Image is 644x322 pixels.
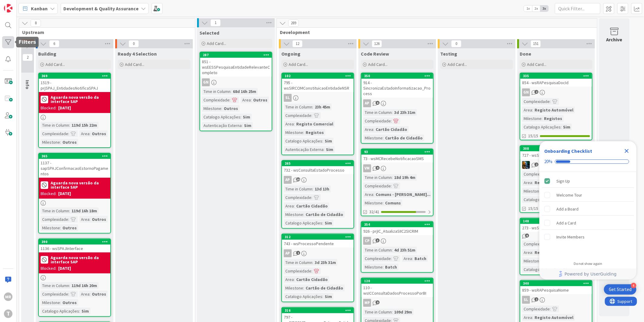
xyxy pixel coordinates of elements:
div: AP [282,176,354,184]
div: Time in Column [202,88,230,95]
div: 312743 - wsProcessoPendente [282,234,354,248]
div: Registo Criminal [533,179,569,186]
span: : [294,121,295,127]
span: : [303,129,304,136]
div: Registo Comercial [295,121,335,127]
div: Archive [606,36,622,43]
div: 365 [39,153,110,159]
span: Kanban [31,5,48,12]
div: 3d 23h 31m [393,109,417,116]
span: : [69,122,70,128]
div: 308727 - wsSICRIMControloCaixa [520,146,592,159]
div: Area [522,107,532,113]
span: 8 [31,19,41,27]
b: Aguarda nova versão da interface SAP [51,181,109,189]
span: : [68,216,69,223]
span: : [60,224,61,231]
div: 369 [42,74,110,78]
div: 365 [42,154,110,158]
div: Autenticação Externa [202,122,242,129]
div: Area [79,130,89,137]
div: 316 [282,308,354,313]
div: Sim [323,138,334,144]
span: : [240,114,241,120]
div: Cartão de Cidadão [384,135,424,141]
span: : [89,130,90,137]
div: Sim [323,220,334,226]
div: 120 [361,278,433,284]
div: Checklist progress: 20% [544,159,632,164]
div: Outros [61,139,78,146]
b: Aguarda nova versão da interface SAP [51,95,109,104]
div: 102 [282,73,354,79]
div: [DATE] [58,190,71,197]
span: : [373,126,374,133]
div: Area [241,97,251,103]
div: 23h 45m [313,104,332,110]
span: : [391,183,392,189]
div: AP [363,99,371,107]
div: 354 [361,222,433,227]
div: Footer [539,269,636,279]
div: Comuns [384,200,402,206]
div: Milestone [284,285,303,291]
span: Development [280,29,589,35]
span: : [383,200,384,206]
div: Registos [542,115,564,122]
div: Batch [413,255,428,262]
div: Cartão de Cidadão [304,285,345,291]
span: : [60,139,61,146]
div: Catalogo Aplicações [284,138,322,144]
span: : [89,216,90,223]
div: Area [363,191,373,198]
input: Quick Filter... [555,3,600,14]
span: 126 [372,40,382,47]
span: Info [25,80,31,89]
div: Registo Automóvel [533,107,575,113]
div: 369 [39,73,110,79]
div: VM [363,164,371,172]
div: Complexidade [522,98,550,105]
span: : [412,255,413,262]
div: Outros [222,105,240,112]
div: 4d 23h 51m [393,247,417,253]
span: : [69,282,70,289]
span: 289 [288,19,299,27]
div: 350 [364,74,433,78]
div: Outros [90,130,108,137]
div: 308 [520,146,592,151]
div: Blocked: [41,190,56,197]
div: Area [79,216,89,223]
div: 287 [203,53,272,57]
span: : [230,97,230,103]
div: 1519 - prjSPAJ_EntidadesNotificaSPAJ [39,79,110,92]
span: : [532,107,533,113]
div: Area [284,203,294,209]
div: 120110 - wsICConsultaDadosProcessoPorBI [361,278,433,297]
span: Building [38,51,56,57]
span: : [294,203,295,209]
div: Add a Card [556,219,576,227]
div: CP [361,237,433,245]
div: Milestone [284,129,303,136]
span: : [294,276,295,283]
span: : [391,118,392,124]
div: Catalogo Aplicações [522,196,561,203]
span: : [322,138,323,144]
div: Complexidade [363,183,391,189]
div: Catalogo Aplicações [202,114,240,120]
div: Welcome Tour is incomplete. [542,188,634,202]
div: Do not show again [574,261,602,266]
span: : [311,268,312,274]
div: CP [363,237,371,245]
div: GN [202,78,210,86]
div: AP [361,99,433,107]
div: Invite Members is incomplete. [542,230,634,244]
div: Autenticação Externa [284,146,324,153]
div: 20% [544,159,552,164]
span: : [69,207,70,214]
div: 265 [282,161,354,166]
div: Milestone [41,139,60,146]
span: Selected [200,30,219,36]
div: 308 [523,146,592,151]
